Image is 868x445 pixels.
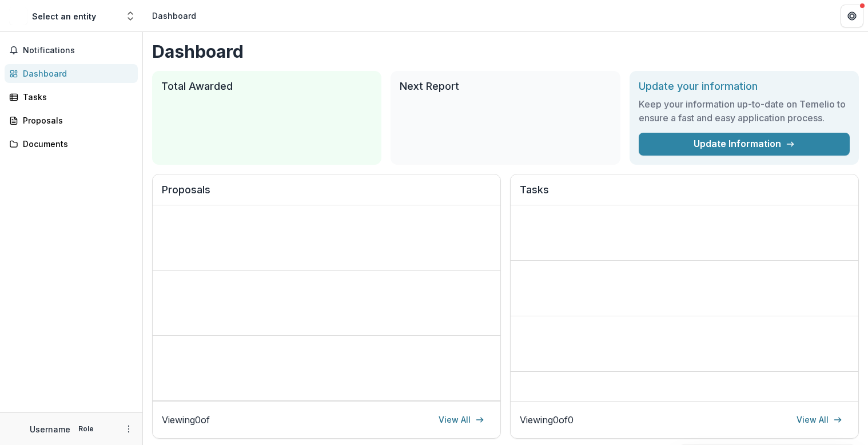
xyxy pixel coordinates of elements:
[639,80,850,93] h2: Update your information
[162,184,491,205] h2: Proposals
[5,64,138,83] a: Dashboard
[5,41,138,59] button: Notifications
[432,411,491,429] a: View All
[790,411,849,429] a: View All
[639,97,850,125] h3: Keep your information up-to-date on Temelio to ensure a fast and easy application process.
[5,88,138,106] a: Tasks
[122,422,136,436] button: More
[520,413,574,427] p: Viewing 0 of 0
[5,111,138,130] a: Proposals
[23,67,129,80] div: Dashboard
[5,134,138,153] a: Documents
[23,91,129,103] div: Tasks
[161,80,372,93] h2: Total Awarded
[23,114,129,126] div: Proposals
[162,413,210,427] p: Viewing 0 of
[32,10,96,22] div: Select an entity
[152,10,196,22] div: Dashboard
[152,41,859,62] h1: Dashboard
[30,423,70,435] p: Username
[520,184,849,205] h2: Tasks
[639,133,850,156] a: Update Information
[23,138,129,150] div: Documents
[23,46,133,55] span: Notifications
[841,5,863,27] button: Get Help
[400,80,611,93] h2: Next Report
[75,424,97,434] p: Role
[148,7,201,24] nav: breadcrumb
[122,5,138,27] button: Open entity switcher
